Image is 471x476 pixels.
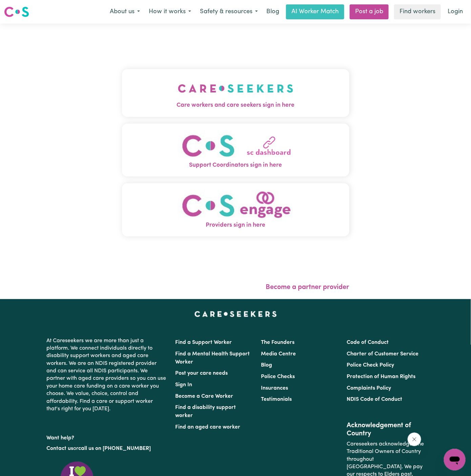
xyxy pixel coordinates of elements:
[144,5,196,19] button: How it works
[122,161,349,170] span: Support Coordinators sign in here
[175,405,236,418] a: Find a disability support worker
[4,6,29,18] img: Careseekers logo
[175,382,192,388] a: Sign In
[175,351,250,365] a: Find a Mental Health Support Worker
[105,5,144,19] button: About us
[46,446,73,451] a: Contact us
[261,340,294,345] a: The Founders
[394,4,441,19] a: Find workers
[261,397,292,402] a: Testimonials
[261,374,295,379] a: Police Checks
[122,101,349,110] span: Care workers and care seekers sign in here
[347,397,403,402] a: NDIS Code of Conduct
[261,351,296,357] a: Media Centre
[347,363,394,368] a: Police Check Policy
[347,386,391,391] a: Complaints Policy
[175,340,232,345] a: Find a Support Worker
[122,183,349,236] button: Providers sign in here
[444,449,466,471] iframe: Button to launch messaging window
[46,432,167,442] p: Want help?
[122,124,349,177] button: Support Coordinators sign in here
[175,425,240,430] a: Find an aged care worker
[347,340,389,345] a: Code of Conduct
[4,5,41,10] span: Need any help?
[261,386,288,391] a: Insurances
[261,363,272,368] a: Blog
[196,5,262,19] button: Safety & resources
[347,351,419,357] a: Charter of Customer Service
[175,371,228,376] a: Post your care needs
[347,421,425,438] h2: Acknowledgement of Country
[46,442,167,455] p: or
[194,311,277,317] a: Careseekers home page
[266,284,349,291] a: Become a partner provider
[46,334,167,416] p: At Careseekers we are more than just a platform. We connect individuals directly to disability su...
[122,69,349,117] button: Care workers and care seekers sign in here
[286,4,344,19] a: AI Worker Match
[4,4,29,20] a: Careseekers logo
[78,446,151,451] a: call us on [PHONE_NUMBER]
[408,433,421,446] iframe: Close message
[122,221,349,230] span: Providers sign in here
[350,4,389,19] a: Post a job
[444,4,467,19] a: Login
[347,374,416,379] a: Protection of Human Rights
[262,4,283,19] a: Blog
[175,394,233,399] a: Become a Care Worker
